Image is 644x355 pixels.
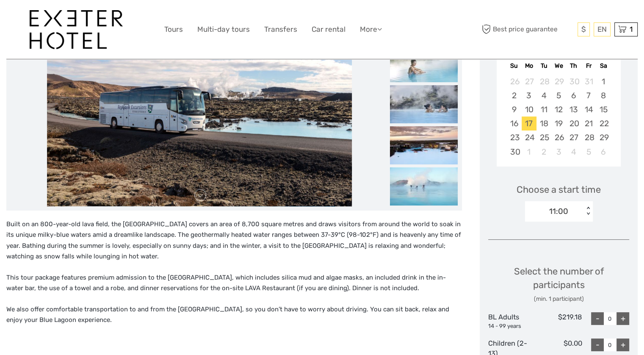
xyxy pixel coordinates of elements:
div: We [551,60,566,72]
div: Choose Monday, December 1st, 2025 [522,145,536,159]
div: Choose Tuesday, November 25th, 2025 [536,130,551,144]
div: Choose Wednesday, November 26th, 2025 [551,130,566,144]
button: Open LiveChat chat widget [97,13,108,23]
div: Choose Sunday, November 23rd, 2025 [506,130,521,144]
div: Choose Thursday, November 20th, 2025 [566,116,581,130]
div: Choose Sunday, November 2nd, 2025 [506,89,521,103]
div: Choose Tuesday, November 18th, 2025 [536,116,551,130]
div: Mo [522,60,536,72]
a: Transfers [264,23,297,36]
div: Choose Sunday, November 16th, 2025 [506,116,521,130]
div: Choose Thursday, November 13th, 2025 [566,103,581,116]
div: Choose Sunday, October 26th, 2025 [506,75,521,89]
span: Choose a start time [517,183,601,196]
img: 1336-96d47ae6-54fc-4907-bf00-0fbf285a6419_logo_big.jpg [30,10,123,49]
div: Choose Saturday, November 22nd, 2025 [596,116,611,130]
div: Choose Friday, December 5th, 2025 [581,145,596,159]
div: - [591,338,604,351]
div: Choose Saturday, November 15th, 2025 [596,103,611,116]
div: Choose Thursday, December 4th, 2025 [566,145,581,159]
div: + [616,312,629,325]
a: Car rental [312,23,345,36]
div: Tu [536,60,551,72]
div: Choose Monday, November 3rd, 2025 [522,89,536,103]
img: 92839aa66af24556aa012d667f919618_main_slider.jpg [47,3,352,206]
div: Choose Monday, November 10th, 2025 [522,103,536,116]
div: Choose Friday, October 31st, 2025 [581,75,596,89]
div: Choose Wednesday, October 29th, 2025 [551,75,566,89]
div: Choose Thursday, October 30th, 2025 [566,75,581,89]
div: + [616,338,629,351]
div: Choose Wednesday, November 5th, 2025 [551,89,566,103]
div: Choose Tuesday, November 4th, 2025 [536,89,551,103]
div: Choose Wednesday, November 12th, 2025 [551,103,566,116]
p: We also offer comfortable transportation to and from the [GEOGRAPHIC_DATA], so you don’t have to ... [6,304,462,326]
div: Choose Friday, November 7th, 2025 [581,89,596,103]
p: This tour package features premium admission to the [GEOGRAPHIC_DATA], which includes silica mud ... [6,272,462,294]
div: 14 - 99 years [488,322,535,330]
a: More [360,23,382,36]
div: - [591,312,604,325]
p: Built on an 800-year-old lava field, the [GEOGRAPHIC_DATA] covers an area of 8,700 square metres ... [6,219,462,262]
img: 2fa8990231f04240b24f3941bedabc12_slider_thumbnail.jpg [390,167,458,205]
div: Choose Tuesday, October 28th, 2025 [536,75,551,89]
div: Th [566,60,581,72]
div: BL Adults [488,312,535,330]
div: Choose Saturday, December 6th, 2025 [596,145,611,159]
div: Choose Wednesday, December 3rd, 2025 [551,145,566,159]
div: Choose Tuesday, December 2nd, 2025 [536,145,551,159]
div: Choose Thursday, November 6th, 2025 [566,89,581,103]
div: Choose Wednesday, November 19th, 2025 [551,116,566,130]
div: < > [585,207,592,216]
img: d8e9ac0750df4b8090b53293ac0f6340_slider_thumbnail.jpeg [390,126,458,164]
div: 11:00 [549,206,568,217]
p: We're away right now. Please check back later! [12,15,96,22]
div: Choose Saturday, November 1st, 2025 [596,75,611,89]
div: Fr [581,60,596,72]
div: (min. 1 participant) [488,295,629,303]
a: Multi-day tours [197,23,250,36]
div: Choose Friday, November 14th, 2025 [581,103,596,116]
div: Choose Thursday, November 27th, 2025 [566,130,581,144]
div: month 2025-11 [500,75,618,159]
div: Sa [596,60,611,72]
div: Choose Saturday, November 29th, 2025 [596,130,611,144]
span: 1 [628,25,634,33]
div: $219.18 [535,312,582,330]
span: $ [581,25,586,33]
div: Choose Monday, November 24th, 2025 [522,130,536,144]
div: Choose Sunday, November 30th, 2025 [506,145,521,159]
div: EN [594,22,611,36]
div: Choose Tuesday, November 11th, 2025 [536,103,551,116]
div: Choose Monday, November 17th, 2025 [522,116,536,130]
div: Choose Friday, November 28th, 2025 [581,130,596,144]
img: e153eefffb494e93a9cb2d7f1da8b105_slider_thumbnail.jpeg [390,85,458,123]
div: Su [506,60,521,72]
img: f5d80129630e4fa6877a6a1279fef998_slider_thumbnail.jpg [390,44,458,82]
span: Best price guarantee [480,22,575,36]
div: Select the number of participants [488,265,629,303]
a: Tours [164,23,183,36]
div: Choose Monday, October 27th, 2025 [522,75,536,89]
div: Choose Sunday, November 9th, 2025 [506,103,521,116]
div: Choose Saturday, November 8th, 2025 [596,89,611,103]
div: Choose Friday, November 21st, 2025 [581,116,596,130]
